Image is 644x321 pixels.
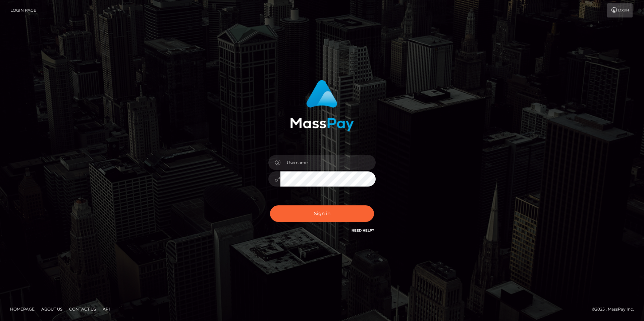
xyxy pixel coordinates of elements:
[39,304,65,314] a: About Us
[592,306,639,313] div: © 2025 , MassPay Inc.
[7,304,37,314] a: Homepage
[270,205,374,222] button: Sign in
[10,3,36,17] a: Login Page
[66,304,99,314] a: Contact Us
[290,80,354,131] img: MassPay Login
[352,228,374,233] a: Need Help?
[607,3,633,17] a: Login
[280,155,376,170] input: Username...
[100,304,113,314] a: API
